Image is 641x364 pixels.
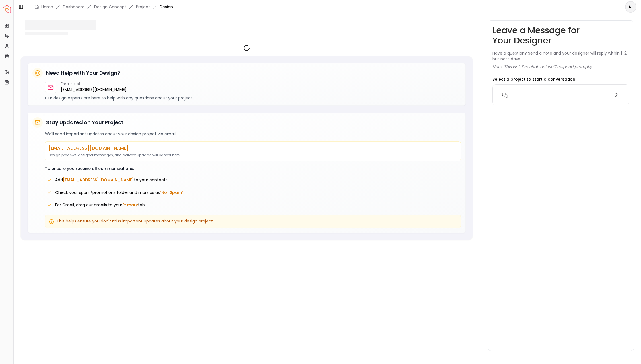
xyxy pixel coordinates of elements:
span: For Gmail, drag our emails to your tab [55,202,145,208]
span: Primary [122,202,138,208]
nav: breadcrumb [34,4,173,10]
p: Note: This isn’t live chat, but we’ll respond promptly. [492,64,593,70]
span: "Not Spam" [160,190,183,195]
h3: Leave a Message for Your Designer [492,25,629,46]
p: To ensure you receive all communications: [45,166,461,171]
h5: Stay Updated on Your Project [46,118,123,126]
a: Spacejoy [3,5,11,13]
a: [EMAIL_ADDRESS][DOMAIN_NAME] [61,86,127,93]
a: Dashboard [63,4,84,10]
p: Select a project to start a conversation [492,76,575,82]
li: Design Concept [94,4,126,10]
a: Project [136,4,150,10]
span: AL [626,2,636,12]
h5: Need Help with Your Design? [46,69,120,77]
a: Home [41,4,53,10]
span: Check your spam/promotions folder and mark us as [55,190,183,195]
p: Have a question? Send a note and your designer will reply within 1–2 business days. [492,50,629,62]
img: Spacejoy Logo [3,5,11,13]
p: [EMAIL_ADDRESS][DOMAIN_NAME] [49,145,457,152]
p: Email us at [61,82,127,86]
span: [EMAIL_ADDRESS][DOMAIN_NAME] [63,177,134,183]
p: Design previews, designer messages, and delivery updates will be sent here [49,153,457,157]
span: This helps ensure you don't miss important updates about your design project. [57,218,214,224]
p: Our design experts are here to help with any questions about your project. [45,95,461,101]
span: Add to your contacts [55,177,168,183]
button: AL [625,1,636,13]
p: We'll send important updates about your design project via email: [45,131,461,137]
span: Design [160,4,173,10]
